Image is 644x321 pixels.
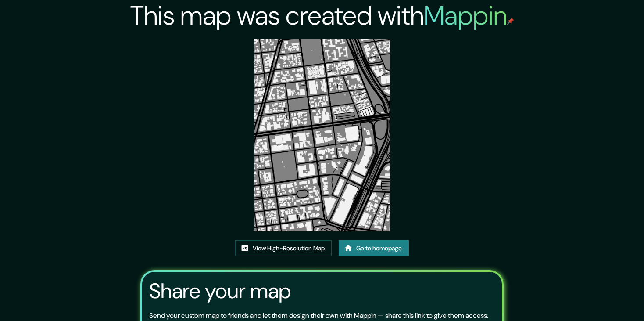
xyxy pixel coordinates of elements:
iframe: Help widget launcher [566,287,634,311]
p: Send your custom map to friends and let them design their own with Mappin — share this link to gi... [149,310,488,321]
a: View High-Resolution Map [235,240,332,256]
img: created-map [254,39,390,231]
a: Go to homepage [339,240,409,256]
img: mappin-pin [507,18,514,25]
h3: Share your map [149,279,291,303]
